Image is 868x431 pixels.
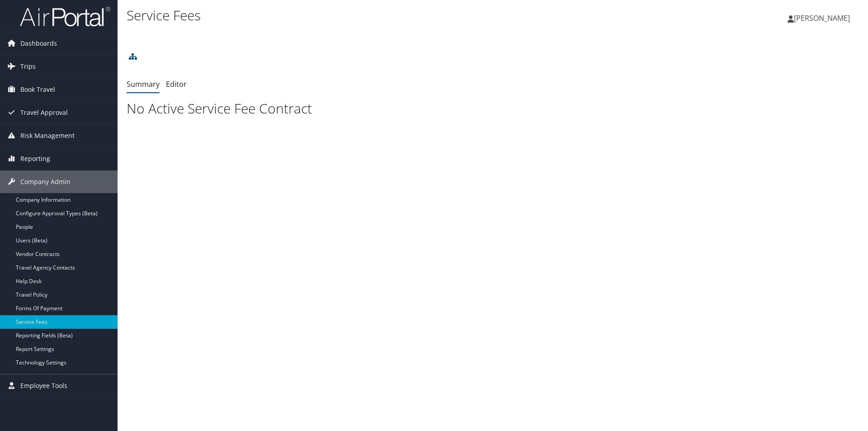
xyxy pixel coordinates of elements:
a: [PERSON_NAME] [788,5,859,32]
a: Editor [166,79,187,89]
img: airportal-logo.png [20,6,110,27]
span: Employee Tools [20,374,67,397]
span: Travel Approval [20,101,68,124]
span: Company Admin [20,171,71,193]
a: Summary [127,79,160,89]
span: Book Travel [20,78,55,101]
h1: No Active Service Fee Contract [127,99,859,118]
span: Trips [20,55,36,78]
span: Reporting [20,147,50,170]
h1: Service Fees [127,6,615,25]
span: Dashboards [20,32,57,55]
span: [PERSON_NAME] [794,13,850,23]
span: Risk Management [20,124,75,147]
